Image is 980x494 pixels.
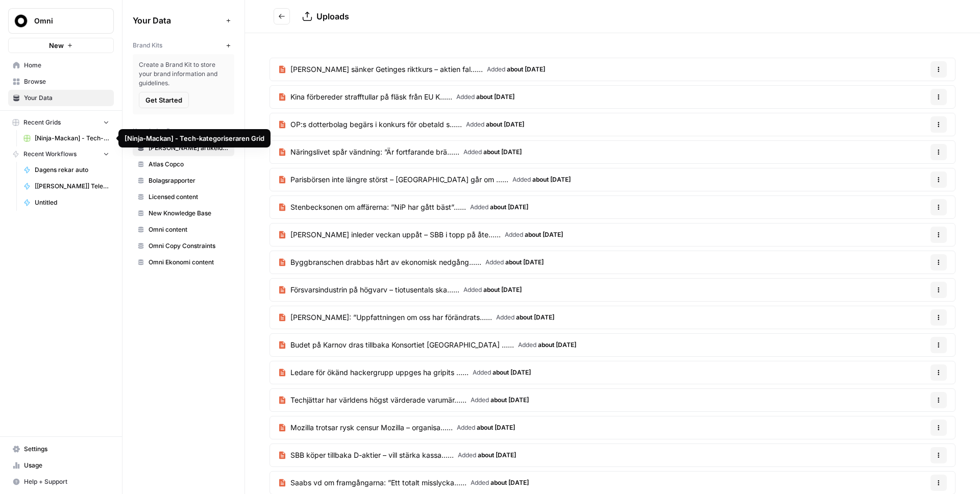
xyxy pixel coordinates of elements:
a: Dagens rekar auto [19,162,114,178]
span: Your Data [24,93,109,103]
span: Saabs vd om framgångarna: ”Ett totalt misslycka...... [290,478,467,488]
span: [PERSON_NAME] inleder veckan uppåt – SBB i topp på åte...... [290,230,501,240]
a: [PERSON_NAME] artikeldatabas [133,140,234,156]
span: about [DATE] [493,368,531,376]
a: Techjättar har världens högst värderade varumär......Added about [DATE] [270,389,537,411]
span: Usage [24,461,109,470]
span: Recent Grids [23,118,61,127]
a: [PERSON_NAME] inleder veckan uppåt – SBB i topp på åte......Added about [DATE] [270,224,571,246]
a: [PERSON_NAME] sänker Getinges riktkurs – aktien fal......Added about [DATE] [270,58,553,81]
span: Added [473,368,531,377]
span: Uploads [316,11,349,21]
a: Atlas Copco [133,156,234,172]
span: about [DATE] [538,341,576,349]
span: Added [466,120,524,129]
span: Added [457,423,515,432]
span: [PERSON_NAME] sänker Getinges riktkurs – aktien fal...... [290,64,483,75]
span: Added [470,203,528,212]
span: New [49,40,64,51]
span: Added [487,65,545,74]
a: Your Data [8,90,114,106]
span: Brand Kits [133,41,162,50]
span: Browse [24,77,109,86]
span: New Knowledge Base [149,209,230,218]
span: [PERSON_NAME]: ”Uppfattningen om oss har förändrats...... [290,312,492,323]
span: Added [512,175,571,184]
a: Parisbörsen inte längre störst – [GEOGRAPHIC_DATA] går om ......Added about [DATE] [270,168,579,191]
span: Byggbranschen drabbas hårt av ekonomisk nedgång...... [290,257,481,267]
span: Added [518,340,576,350]
a: [Ninja-Mackan] - Tech-kategoriseraren Grid [19,130,114,146]
button: Workspace: Omni [8,8,114,34]
span: Näringslivet spår vändning: ”Är fortfarande brä...... [290,147,459,157]
span: Added [471,396,529,405]
button: Get Started [139,92,189,108]
span: Omni [34,16,96,26]
a: Kina förbereder strafftullar på fläsk från EU K......Added about [DATE] [270,86,523,108]
span: about [DATE] [490,203,528,211]
span: Stenbecksonen om affärerna: ”NiP har gått bäst”...... [290,202,466,212]
span: about [DATE] [483,286,522,293]
span: Mozilla trotsar rysk censur Mozilla – organisa...... [290,423,453,433]
span: Get Started [145,95,182,105]
span: about [DATE] [525,231,563,238]
span: Added [463,285,522,294]
a: Omni Ekonomi content [133,254,234,270]
span: Recent Workflows [23,150,77,159]
a: [PERSON_NAME]: ”Uppfattningen om oss har förändrats......Added about [DATE] [270,306,562,329]
a: SBB köper tillbaka D-aktier – vill stärka kassa......Added about [DATE] [270,444,524,466]
span: about [DATE] [505,258,544,266]
span: Added [505,230,563,239]
span: [Ninja-Mackan] - Tech-kategoriseraren Grid [35,134,109,143]
span: Omni Ekonomi content [149,258,230,267]
span: Kina förbereder strafftullar på fläsk från EU K...... [290,92,452,102]
button: New [8,38,114,53]
span: Added [456,92,514,102]
span: Parisbörsen inte längre störst – [GEOGRAPHIC_DATA] går om ...... [290,175,508,185]
span: Create a Brand Kit to store your brand information and guidelines. [139,60,228,88]
span: Försvarsindustrin på högvarv – tiotusentals ska...... [290,285,459,295]
button: Go back [274,8,290,24]
a: Budet på Karnov dras tillbaka Konsortiet [GEOGRAPHIC_DATA] ......Added about [DATE] [270,334,584,356]
span: Home [24,61,109,70]
a: Ledare för ökänd hackergrupp uppges ha gripits ......Added about [DATE] [270,361,539,384]
span: about [DATE] [478,451,516,459]
span: Omni content [149,225,230,234]
a: Usage [8,457,114,474]
span: Omni Copy Constraints [149,241,230,251]
a: OP:s dotterbolag begärs i konkurs för obetald s......Added about [DATE] [270,113,532,136]
span: Dagens rekar auto [35,165,109,175]
a: Näringslivet spår vändning: ”Är fortfarande brä......Added about [DATE] [270,141,530,163]
span: about [DATE] [476,93,514,101]
span: about [DATE] [477,424,515,431]
span: Added [463,147,522,157]
span: about [DATE] [486,120,524,128]
a: Bolagsrapporter [133,172,234,189]
span: Bolagsrapporter [149,176,230,185]
a: Omni Copy Constraints [133,238,234,254]
img: Omni Logo [12,12,30,30]
span: Knowledge Bases [133,127,184,136]
span: [PERSON_NAME] artikeldatabas [149,143,230,153]
span: Techjättar har världens högst värderade varumär...... [290,395,467,405]
a: Omni content [133,221,234,238]
a: Licensed content [133,189,234,205]
span: about [DATE] [516,313,554,321]
span: about [DATE] [491,396,529,404]
button: Recent Grids [8,115,114,130]
span: Settings [24,444,109,454]
span: [[PERSON_NAME]] Telegramtvätten [35,182,109,191]
a: Mozilla trotsar rysk censur Mozilla – organisa......Added about [DATE] [270,416,523,439]
button: Recent Workflows [8,146,114,162]
span: Help + Support [24,477,109,486]
a: [[PERSON_NAME]] Telegramtvätten [19,178,114,194]
span: Atlas Copco [149,160,230,169]
span: Licensed content [149,192,230,202]
a: Försvarsindustrin på högvarv – tiotusentals ska......Added about [DATE] [270,279,530,301]
span: Ledare för ökänd hackergrupp uppges ha gripits ...... [290,367,469,378]
a: Settings [8,441,114,457]
span: Budet på Karnov dras tillbaka Konsortiet [GEOGRAPHIC_DATA] ...... [290,340,514,350]
span: Added [458,451,516,460]
span: about [DATE] [507,65,545,73]
span: OP:s dotterbolag begärs i konkurs för obetald s...... [290,119,462,130]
